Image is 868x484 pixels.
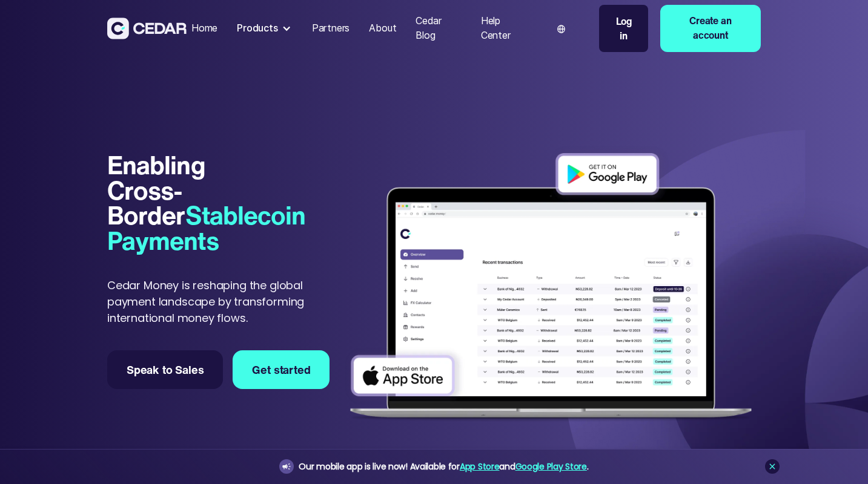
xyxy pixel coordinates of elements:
img: announcement [282,462,291,471]
a: Partners [307,15,355,42]
a: Cedar Blog [411,8,466,49]
a: About [364,15,401,42]
a: App Store [460,460,499,473]
div: Partners [312,21,350,36]
div: Products [237,21,278,36]
a: Help Center [476,8,535,49]
a: Create an account [660,5,761,52]
a: Speak to Sales [107,350,223,389]
a: Home [187,15,222,42]
div: Log in [611,14,636,43]
h1: Enabling Cross-Border [107,152,247,253]
p: Cedar Money is reshaping the global payment landscape by transforming international money flows. [107,277,341,326]
div: Our mobile app is live now! Available for and . [299,459,588,474]
a: Google Play Store [515,460,587,473]
div: Cedar Blog [416,14,461,43]
a: Get started [233,350,330,389]
div: Home [191,21,217,36]
div: About [369,21,396,36]
span: Stablecoin Payments [107,197,305,259]
div: Help Center [481,14,531,43]
div: Products [232,16,297,41]
img: world icon [557,25,565,33]
a: Log in [599,5,648,52]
